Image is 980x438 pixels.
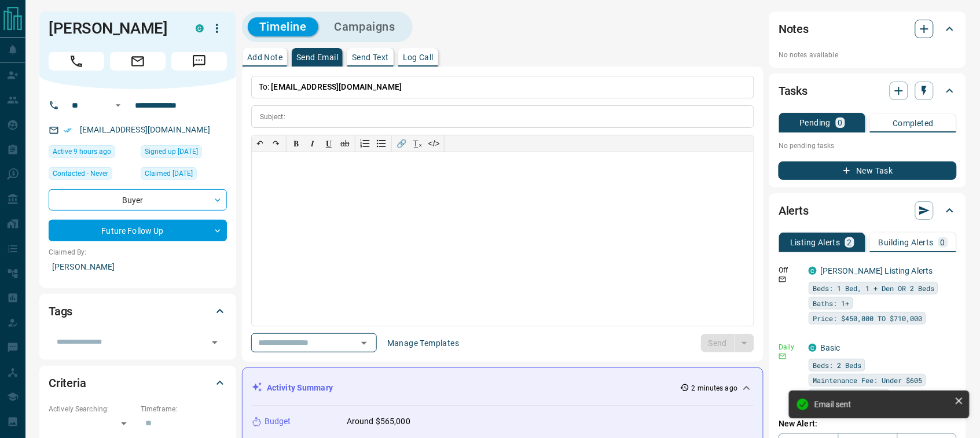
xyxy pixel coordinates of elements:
[141,404,227,414] p: Timeframe:
[394,135,410,152] button: 🔗
[779,352,787,360] svg: Email
[779,15,957,43] div: Notes
[145,168,193,179] span: Claimed [DATE]
[779,201,809,220] h2: Alerts
[321,135,337,152] button: 𝐔
[352,53,389,61] p: Send Text
[410,135,426,152] button: T̲ₓ
[49,297,227,325] div: Tags
[247,53,282,61] p: Add Note
[380,334,466,352] button: Manage Templates
[80,125,211,134] a: [EMAIL_ADDRESS][DOMAIN_NAME]
[49,302,72,321] h2: Tags
[893,119,934,127] p: Completed
[265,415,291,428] p: Budget
[49,145,135,161] div: Fri Aug 15 2025
[323,17,407,36] button: Campaigns
[111,98,125,112] button: Open
[356,335,372,351] button: Open
[779,50,957,60] p: No notes available
[288,135,304,152] button: 𝐁
[141,145,227,161] div: Sun Feb 02 2020
[251,76,754,98] p: To:
[790,238,840,246] p: Listing Alerts
[53,168,108,179] span: Contacted - Never
[207,334,223,351] button: Open
[820,343,840,352] a: Basic
[304,135,321,152] button: 𝑰
[49,247,227,257] p: Claimed By:
[779,20,809,38] h2: Notes
[171,52,227,71] span: Message
[49,257,227,277] p: [PERSON_NAME]
[49,220,227,241] div: Future Follow Up
[141,167,227,183] div: Sun Feb 02 2020
[271,82,402,91] span: [EMAIL_ADDRESS][DOMAIN_NAME]
[337,135,353,152] button: ab
[941,238,945,246] p: 0
[692,383,737,393] p: 2 minutes ago
[49,369,227,397] div: Criteria
[813,297,849,309] span: Baths: 1+
[49,19,178,38] h1: [PERSON_NAME]
[357,135,373,152] button: Numbered list
[814,400,950,409] div: Email sent
[49,189,227,211] div: Buyer
[248,17,318,36] button: Timeline
[779,161,957,180] button: New Task
[779,77,957,105] div: Tasks
[268,135,284,152] button: ↷
[813,282,934,294] span: Beds: 1 Bed, 1 + Den OR 2 Beds
[800,119,831,127] p: Pending
[267,382,333,394] p: Activity Summary
[779,418,957,430] p: New Alert:
[49,404,135,414] p: Actively Searching:
[838,119,843,127] p: 0
[820,266,933,275] a: [PERSON_NAME] Listing Alerts
[779,275,787,284] svg: Email
[196,24,204,32] div: condos.ca
[340,139,350,148] s: ab
[809,344,817,352] div: condos.ca
[779,342,802,352] p: Daily
[53,146,111,157] span: Active 9 hours ago
[373,135,390,152] button: Bullet list
[64,126,72,134] svg: Email Verified
[252,377,754,399] div: Activity Summary2 minutes ago
[296,53,338,61] p: Send Email
[809,267,817,275] div: condos.ca
[326,139,332,148] span: 𝐔
[779,197,957,224] div: Alerts
[701,334,755,352] div: split button
[813,312,922,324] span: Price: $450,000 TO $710,000
[347,415,410,428] p: Around $565,000
[879,238,934,246] p: Building Alerts
[779,82,808,100] h2: Tasks
[847,238,852,246] p: 2
[49,374,86,392] h2: Criteria
[260,112,285,122] p: Subject:
[49,52,104,71] span: Call
[813,359,861,371] span: Beds: 2 Beds
[813,374,922,386] span: Maintenance Fee: Under $605
[145,146,198,157] span: Signed up [DATE]
[403,53,434,61] p: Log Call
[779,137,957,154] p: No pending tasks
[110,52,166,71] span: Email
[426,135,442,152] button: </>
[252,135,268,152] button: ↶
[779,265,802,275] p: Off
